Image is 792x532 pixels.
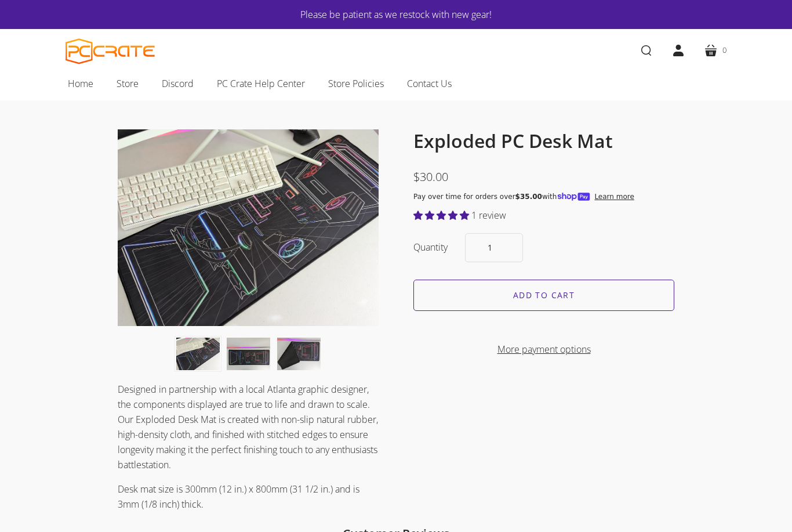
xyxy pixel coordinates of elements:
button: Desk mat on desk with keyboard, monitor, and mouse. thumbnail [176,338,220,370]
button: Desk mat with exploded PC art thumbnail [227,338,270,370]
p: Desk mat size is 300mm (12 in.) x 800mm (31 1/2 in.) and is 3mm (1/8 inch) thick. [118,482,379,512]
a: 0 [695,34,736,67]
button: Image of folded desk mat thumbnail [277,338,321,370]
span: 0 [722,44,726,56]
span: Discord [162,76,194,91]
span: Store [117,76,139,91]
a: More payment options [413,342,674,357]
span: 5.00 stars [413,209,471,222]
p: Designed in partnership with a local Atlanta graphic designer, the components displayed are true ... [118,382,379,472]
span: Contact Us [407,76,452,91]
a: Home [56,71,105,96]
a: Store [105,71,150,96]
span: 1 review [471,209,506,222]
a: Discord [150,71,205,96]
span: PC Crate Help Center [217,76,305,91]
a: Contact Us [395,71,463,96]
input: Add to cart [413,280,674,311]
a: PC CRATE [66,38,155,64]
span: Store Policies [328,76,384,91]
a: PC Crate Help Center [205,71,317,96]
label: Quantity [413,240,448,255]
a: Please be patient as we restock with new gear! [100,7,692,22]
a: Store Policies [317,71,395,96]
h1: Exploded PC Desk Mat [413,129,674,153]
img: Desk mat on desk with keyboard, monitor, and mouse. [118,129,379,326]
span: $30.00 [413,169,448,184]
nav: Main navigation [48,71,744,100]
span: Home [68,76,93,91]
